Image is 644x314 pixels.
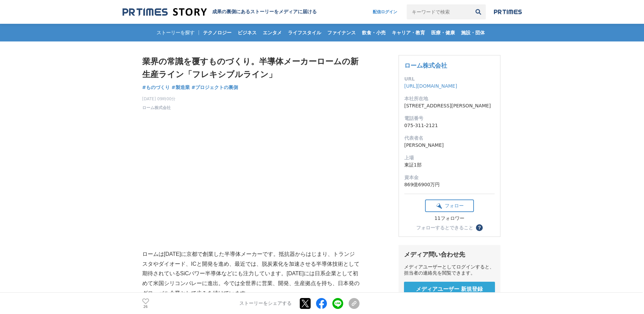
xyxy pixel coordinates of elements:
input: キーワードで検索 [407,4,471,19]
a: 飲食・小売 [359,24,388,41]
span: メディアユーザー 新規登録 [416,286,483,293]
span: エンタメ [260,30,284,36]
a: ビジネス [235,24,259,41]
a: [URL][DOMAIN_NAME] [404,83,457,89]
dt: 本社所在地 [404,95,495,102]
span: 医療・健康 [428,30,458,36]
div: メディアユーザーとしてログインすると、担当者の連絡先を閲覧できます。 [404,264,495,276]
span: 飲食・小売 [359,30,388,36]
button: ？ [476,224,483,231]
span: ？ [477,225,482,230]
p: ストーリーをシェアする [239,300,292,307]
a: メディアユーザー 新規登録 無料 [404,282,495,303]
a: ライフスタイル [285,24,324,41]
a: #製造業 [171,84,190,91]
p: 26 [142,305,149,308]
dd: 075-311-2121 [404,122,495,129]
dt: 上場 [404,154,495,161]
h2: 成果の裏側にあるストーリーをメディアに届ける [212,9,317,15]
a: ファイナンス [325,24,358,41]
a: #ものづくり [142,84,170,91]
span: 施設・団体 [458,30,487,36]
a: ローム株式会社 [404,62,447,69]
dd: [STREET_ADDRESS][PERSON_NAME] [404,102,495,109]
span: [DATE] 09時00分 [142,96,176,102]
span: ビジネス [235,30,259,36]
dt: 代表者名 [404,135,495,142]
img: prtimes [494,9,522,15]
button: フォロー [425,199,474,212]
dd: 東証1部 [404,161,495,169]
div: メディア問い合わせ先 [404,250,495,259]
a: キャリア・教育 [389,24,428,41]
img: 成果の裏側にあるストーリーをメディアに届ける [123,7,207,17]
div: フォローするとできること [416,225,473,230]
div: 11フォロワー [425,215,474,222]
span: テクノロジー [200,30,234,36]
a: 医療・健康 [428,24,458,41]
span: ファイナンス [325,30,358,36]
span: キャリア・教育 [389,30,428,36]
dt: 電話番号 [404,115,495,122]
dt: 資本金 [404,174,495,181]
a: エンタメ [260,24,284,41]
a: 配信ログイン [366,4,404,19]
span: #プロジェクトの裏側 [191,84,238,90]
a: ローム株式会社 [142,105,171,111]
h1: 業界の常識を覆すものづくり。半導体メーカーロームの新生産ライン「フレキシブルライン」 [142,55,360,81]
span: #製造業 [171,84,190,90]
a: 成果の裏側にあるストーリーをメディアに届ける 成果の裏側にあるストーリーをメディアに届ける [123,7,317,17]
span: #ものづくり [142,84,170,90]
button: 検索 [471,4,486,19]
dt: URL [404,75,495,83]
a: テクノロジー [200,24,234,41]
dd: [PERSON_NAME] [404,142,495,149]
span: ライフスタイル [285,30,324,36]
a: 施設・団体 [458,24,487,41]
p: ロームは[DATE]に京都で創業した半導体メーカーです。抵抗器からはじまり、トランジスタやダイオード、ICと開発を進め、最近では、脱炭素化を加速させる半導体技術として期待されているSiCパワー半... [142,249,360,298]
a: #プロジェクトの裏側 [191,84,238,91]
dd: 869億6900万円 [404,181,495,188]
